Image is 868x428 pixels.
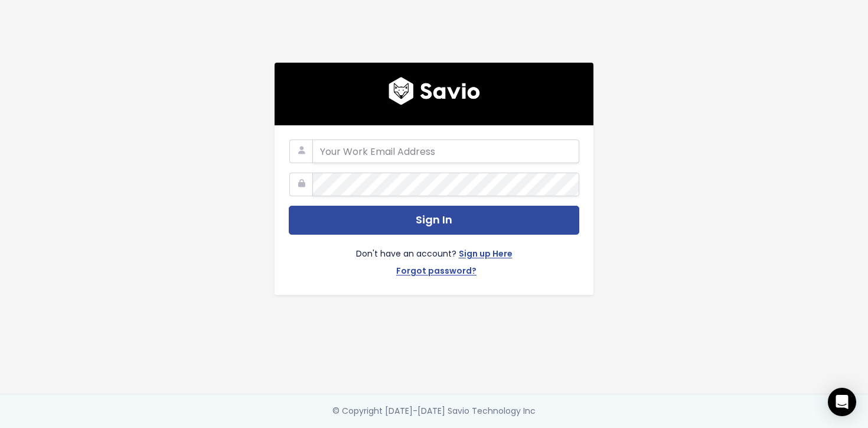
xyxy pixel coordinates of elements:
div: Don't have an account? [289,235,579,281]
a: Sign up Here [459,247,513,264]
button: Sign In [289,206,579,235]
div: © Copyright [DATE]-[DATE] Savio Technology Inc [332,404,536,419]
img: logo600x187.a314fd40982d.png [389,77,480,105]
a: Forgot password? [396,264,477,281]
input: Your Work Email Address [312,140,579,163]
div: Open Intercom Messenger [828,388,856,416]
